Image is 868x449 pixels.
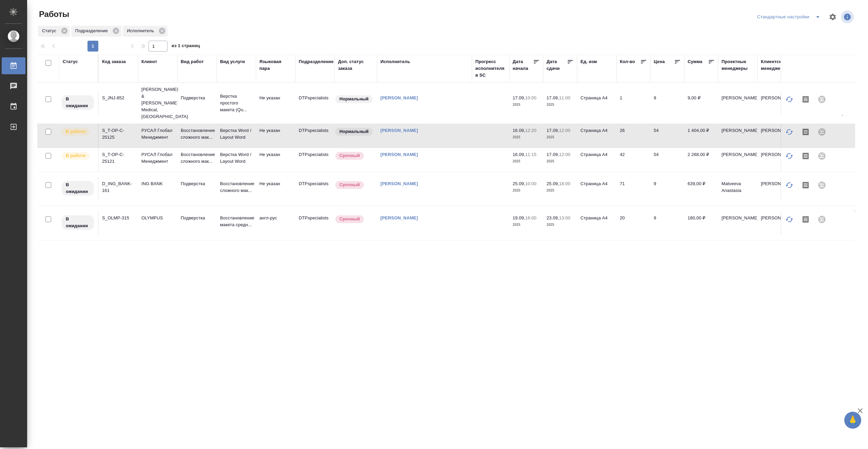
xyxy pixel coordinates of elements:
button: Скопировать мини-бриф [797,91,814,108]
p: РУСАЛ Глобал Менеджмент [141,151,174,165]
div: Дата начала [513,58,533,72]
td: [PERSON_NAME] [757,148,797,172]
span: Посмотреть информацию [841,11,855,23]
p: 16.09, [513,152,525,157]
a: [PERSON_NAME] [380,181,418,186]
p: 18:00 [559,181,570,186]
div: Исполнитель [123,26,167,37]
p: 10:00 [525,95,536,100]
td: Страница А4 [577,148,616,172]
p: 16.09, [513,128,525,133]
div: Ед. изм [580,58,597,65]
p: В работе [66,152,85,159]
span: Настроить таблицу [825,9,841,25]
td: 2 268,00 ₽ [684,148,718,172]
td: 9,00 ₽ [684,91,718,115]
td: англ-рус [256,211,295,235]
p: 2025 [547,158,574,165]
button: Обновить [781,211,797,228]
div: Проект не привязан [814,148,830,164]
p: 2025 [513,134,540,141]
td: 9 [650,91,684,115]
p: 2025 [513,187,540,194]
p: 2025 [513,101,540,108]
p: Срочный [339,216,360,222]
td: DTPspecialists [295,148,335,172]
td: 1 404,00 ₽ [684,124,718,148]
p: ING BANK [141,180,174,187]
td: [PERSON_NAME] [757,211,797,235]
td: Страница А4 [577,211,616,235]
p: Срочный [339,152,360,159]
div: Цена [654,58,665,65]
p: 17.09, [513,95,525,100]
td: 9 [650,211,684,235]
div: Вид услуги [220,58,245,65]
p: OLYMPUS [141,215,174,221]
p: Срочный [339,181,360,188]
div: Прогресс исполнителя в SC [475,58,506,79]
p: РУСАЛ Глобал Менеджмент [141,127,174,141]
p: 16:00 [525,215,536,220]
td: [PERSON_NAME] [718,211,757,235]
td: DTPspecialists [295,211,335,235]
div: Исполнитель выполняет работу [61,127,95,136]
p: 17.09, [547,128,559,133]
p: Верстка Word / Layout Word [220,151,253,165]
p: Восстановление сложного мак... [181,127,213,141]
div: Исполнитель назначен, приступать к работе пока рано [61,215,95,231]
div: Кол-во [620,58,635,65]
p: Подверстка [181,215,213,221]
p: 2025 [547,101,574,108]
div: D_ING_BANK-161 [102,180,135,194]
p: 17.09, [547,95,559,100]
div: Подразделение [299,58,334,65]
td: 9 [650,177,684,201]
td: 20 [616,211,650,235]
p: 2025 [513,221,540,228]
p: 2025 [513,158,540,165]
p: [PERSON_NAME] & [PERSON_NAME] Medical, [GEOGRAPHIC_DATA] [141,86,174,120]
div: Проектные менеджеры [722,58,754,72]
p: В ожидании [66,181,90,195]
p: 2025 [547,187,574,194]
p: 2025 [547,134,574,141]
p: Восстановление сложного мак... [220,180,253,194]
td: Не указан [256,177,295,201]
div: Вид работ [181,58,204,65]
button: Обновить [781,177,797,193]
p: Верстка простого макета (Qu... [220,93,253,113]
td: 1 [616,91,650,115]
div: Проект не привязан [814,124,830,140]
div: Статус [38,26,70,37]
p: 25.09, [547,181,559,186]
p: Восстановление сложного мак... [181,151,213,165]
p: 17.09, [547,152,559,157]
td: [PERSON_NAME] [718,124,757,148]
div: S_OLMP-315 [102,215,135,221]
td: DTPspecialists [295,124,335,148]
div: Статус [63,58,78,65]
button: Скопировать мини-бриф [797,177,814,193]
div: Исполнитель выполняет работу [61,151,95,160]
p: 11:15 [525,152,536,157]
p: 12:00 [559,152,570,157]
td: [PERSON_NAME] [718,148,757,172]
td: 26 [616,124,650,148]
span: Работы [37,9,69,20]
div: Проект не привязан [814,211,830,228]
button: Обновить [781,148,797,164]
div: Клиентские менеджеры [761,58,793,72]
p: 11:00 [559,95,570,100]
td: Страница А4 [577,177,616,201]
div: S_T-OP-C-25125 [102,127,135,141]
button: Обновить [781,124,797,140]
p: 19.09, [513,215,525,220]
td: Страница А4 [577,91,616,115]
button: Скопировать мини-бриф [797,211,814,228]
div: Исполнитель назначен, приступать к работе пока рано [61,95,95,111]
p: 25.09, [513,181,525,186]
td: Matveeva Anastasia [718,177,757,201]
p: 10:00 [525,181,536,186]
td: [PERSON_NAME] [757,177,797,201]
